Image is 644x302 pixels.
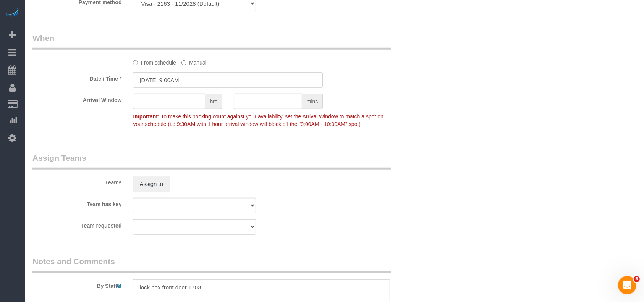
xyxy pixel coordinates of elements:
label: Manual [181,56,207,66]
span: mins [302,94,323,109]
label: Team has key [27,198,127,208]
span: 5 [634,276,640,282]
label: Date / Time * [27,72,127,82]
img: Automaid Logo [5,8,20,18]
input: MM/DD/YYYY HH:MM [133,72,323,88]
input: From schedule [133,60,138,65]
label: Arrival Window [27,94,127,104]
span: To make this booking count against your availability, set the Arrival Window to match a spot on y... [133,113,383,127]
input: Manual [181,60,186,65]
legend: When [32,32,391,50]
label: Team requested [27,219,127,229]
label: By Staff [27,279,127,290]
legend: Assign Teams [32,152,391,170]
strong: Important: [133,113,159,120]
legend: Notes and Comments [32,256,391,273]
label: Teams [27,176,127,186]
label: From schedule [133,56,176,66]
button: Assign to [133,176,170,192]
iframe: Intercom live chat [618,276,636,294]
span: hrs [205,94,222,109]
